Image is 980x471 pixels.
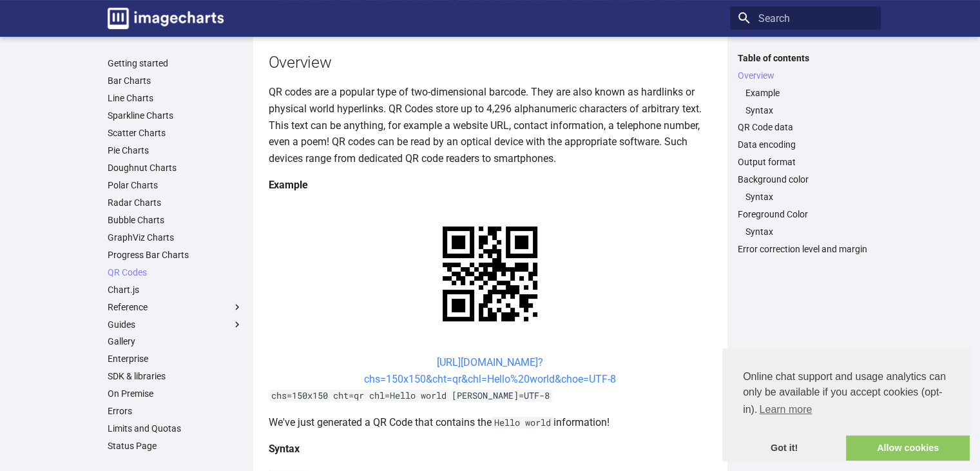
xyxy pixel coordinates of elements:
[745,105,873,116] a: Syntax
[108,423,243,434] a: Limits and Quotas
[738,87,873,116] nav: Overview
[745,191,873,203] a: Syntax
[738,156,873,168] a: Output format
[738,191,873,203] nav: Background color
[738,70,873,81] a: Overview
[108,319,243,330] label: Guides
[269,390,552,401] code: chs=150x150 cht=qr chl=Hello world [PERSON_NAME]=UTF-8
[364,356,616,385] a: [URL][DOMAIN_NAME]?chs=150x150&cht=qr&chl=Hello%20world&choe=UTF-8
[108,57,243,69] a: Getting started
[108,353,243,365] a: Enterprise
[108,197,243,208] a: Radar Charts
[730,52,881,256] nav: Table of contents
[108,232,243,243] a: GraphViz Charts
[108,388,243,399] a: On Premise
[269,177,712,194] h4: Example
[745,226,873,237] a: Syntax
[730,52,881,64] label: Table of contents
[108,8,224,29] img: logo
[745,87,873,99] a: Example
[108,249,243,261] a: Progress Bar Charts
[108,110,243,121] a: Sparkline Charts
[730,6,881,30] input: Search
[269,51,712,74] h2: Overview
[108,301,243,313] label: Reference
[108,440,243,452] a: Status Page
[269,441,712,457] h4: Syntax
[738,121,873,133] a: QR Code data
[269,84,712,166] p: QR codes are a popular type of two-dimensional barcode. They are also known as hardlinks or physi...
[269,414,712,431] p: We've just generated a QR Code that contains the information!
[108,405,243,417] a: Errors
[722,436,846,461] a: dismiss cookie message
[108,92,243,104] a: Line Charts
[722,348,970,461] div: cookieconsent
[738,139,873,150] a: Data encoding
[108,127,243,139] a: Scatter Charts
[738,226,873,237] nav: Foreground Color
[108,336,243,347] a: Gallery
[108,179,243,191] a: Polar Charts
[108,75,243,86] a: Bar Charts
[492,417,553,428] code: Hello world
[743,369,949,419] span: Online chat support and usage analytics can only be available if you accept cookies (opt-in).
[738,243,873,255] a: Error correction level and margin
[420,204,560,344] img: chart
[108,370,243,382] a: SDK & libraries
[846,436,970,461] a: allow cookies
[757,400,814,419] a: learn more about cookies
[108,162,243,174] a: Doughnut Charts
[102,3,229,34] a: Image-Charts documentation
[108,214,243,226] a: Bubble Charts
[108,266,243,278] a: QR Codes
[108,284,243,296] a: Chart.js
[738,208,873,220] a: Foreground Color
[108,145,243,156] a: Pie Charts
[738,174,873,185] a: Background color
